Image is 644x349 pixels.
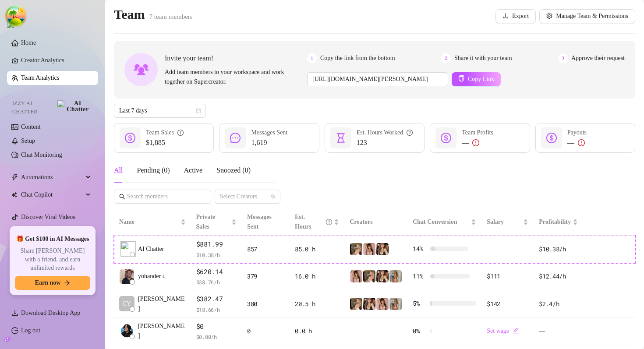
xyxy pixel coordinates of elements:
a: Team Analytics [21,74,59,81]
span: 11 % [413,271,427,281]
span: Messages Sent [247,214,272,230]
span: Copy Link [468,76,494,83]
span: AI Chatter [138,244,164,254]
span: Chat Conversion [413,219,457,225]
div: $142 [487,299,528,309]
div: $2.4 /h [539,299,578,309]
input: Search members [127,192,199,201]
span: 1 [307,53,317,63]
td: — [534,318,583,345]
div: Pending ( 0 ) [137,165,170,176]
span: [PERSON_NAME] [138,294,186,314]
h2: Team [114,6,193,23]
div: 0 [247,326,284,336]
img: Sav [389,298,402,310]
div: Est. Hours [295,212,332,232]
span: Approve their request [571,53,625,63]
a: Content [21,123,40,130]
span: $ 38.76 /h [196,278,237,286]
img: Runa [376,298,389,310]
span: question-circle [326,212,332,232]
span: message [230,133,241,143]
img: Charli [350,298,362,310]
span: $ 0.00 /h [196,332,237,341]
span: Share [PERSON_NAME] with a friend, and earn unlimited rewards [15,247,90,272]
span: download [11,310,18,317]
img: kenneth orio [120,324,134,338]
span: Earn now [35,279,61,286]
div: Team Sales [146,128,184,137]
span: $ 10.38 /h [196,250,237,259]
img: Chat Copilot [11,192,17,198]
span: $881.99 [196,239,237,250]
div: 85.0 h [295,244,339,254]
a: Set wageedit [487,328,519,334]
span: Last 7 days [119,104,201,117]
span: $382.47 [196,294,237,304]
span: Invite your team! [165,53,307,63]
span: Download Desktop App [21,310,80,316]
span: Export [512,13,529,20]
span: Izzy AI Chatter [12,99,54,116]
span: $ 18.66 /h [196,305,237,314]
span: 3 [558,53,568,63]
span: dollar-circle [125,133,135,143]
span: info-circle [177,128,184,137]
div: $111 [487,271,528,281]
span: Name [119,217,179,227]
img: Runa [363,298,375,310]
div: 857 [247,244,284,254]
th: Name [114,209,191,236]
button: Open Tanstack query devtools [7,7,25,25]
button: Export [495,9,536,23]
a: Setup [21,137,35,144]
span: yohander i. [138,271,166,281]
div: $12.44 /h [539,271,578,281]
button: Copy Link [452,72,501,86]
span: arrow-right [64,280,70,286]
span: Chat Copilot [21,188,83,202]
span: 0 % [413,326,427,336]
span: Team Profits [462,129,493,136]
img: Charli [350,243,362,255]
span: edit [513,328,519,334]
span: Automations [21,170,83,184]
a: Log out [21,327,40,334]
span: Salary [487,219,504,225]
span: Manage Team & Permissions [556,13,628,20]
span: search [119,194,125,200]
span: 1,619 [251,137,287,148]
div: 379 [247,271,284,281]
div: $10.38 /h [539,244,578,254]
span: Copy the link from the bottom [320,53,395,63]
span: thunderbolt [11,174,18,181]
span: Private Sales [196,214,216,230]
span: hourglass [336,133,346,143]
span: exclamation-circle [578,139,585,146]
span: CY [123,299,131,309]
img: Runa [376,270,389,282]
span: Add team members to your workspace and work together on Supercreator. [165,67,304,87]
span: download [502,13,509,19]
span: dollar-circle [546,133,557,143]
span: Share it with your team [454,53,512,63]
img: izzy-ai-chatter-avatar.svg [120,241,136,257]
div: 0.0 h [295,326,339,336]
span: $0 [196,321,237,332]
img: Runa [376,243,389,255]
span: 5 % [413,299,427,308]
a: Home [21,39,36,46]
div: Est. Hours Worked [357,128,413,137]
a: Creator Analytics [21,53,91,67]
span: copy [458,75,464,81]
img: AI Chatter [57,100,91,113]
span: setting [546,13,552,19]
img: Runa [363,243,375,255]
img: Charli [363,270,375,282]
span: 14 % [413,244,427,254]
span: Messages Sent [251,129,287,136]
div: — [462,137,493,148]
div: — [567,137,587,148]
span: [PERSON_NAME] [138,321,186,341]
a: Discover Viral Videos [21,214,75,220]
